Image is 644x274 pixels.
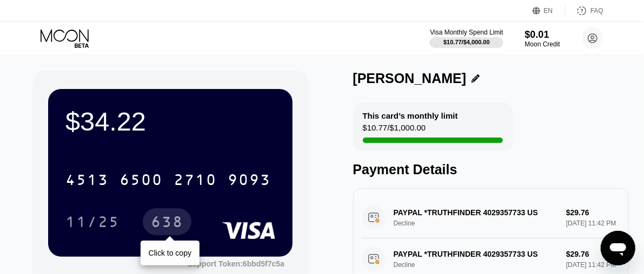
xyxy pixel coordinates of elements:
[188,259,284,268] div: Support Token: 6bbd5f7c5a
[59,166,277,193] div: 4513650027109093
[443,39,490,45] div: $10.77 / $4,000.00
[353,162,629,177] div: Payment Details
[119,173,163,190] div: 6500
[430,29,503,48] div: Visa Monthly Spend Limit$10.77/$4,000.00
[188,259,284,268] div: Support Token:6bbd5f7c5a
[590,7,603,15] div: FAQ
[525,29,560,40] div: $0.01
[601,231,635,265] iframe: Button to launch messaging window
[65,215,119,232] div: 11/25
[57,208,128,235] div: 11/25
[149,249,191,257] div: Click to copy
[228,173,271,190] div: 9093
[363,111,458,120] div: This card’s monthly limit
[363,123,426,138] div: $10.77 / $1,000.00
[174,173,217,190] div: 2710
[353,71,467,86] div: [PERSON_NAME]
[544,7,553,15] div: EN
[525,29,560,48] div: $0.01Moon Credit
[151,215,183,232] div: 638
[525,40,560,48] div: Moon Credit
[566,5,603,16] div: FAQ
[65,173,109,190] div: 4513
[430,29,503,36] div: Visa Monthly Spend Limit
[65,106,275,136] div: $34.22
[143,208,191,235] div: 638
[533,5,566,16] div: EN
